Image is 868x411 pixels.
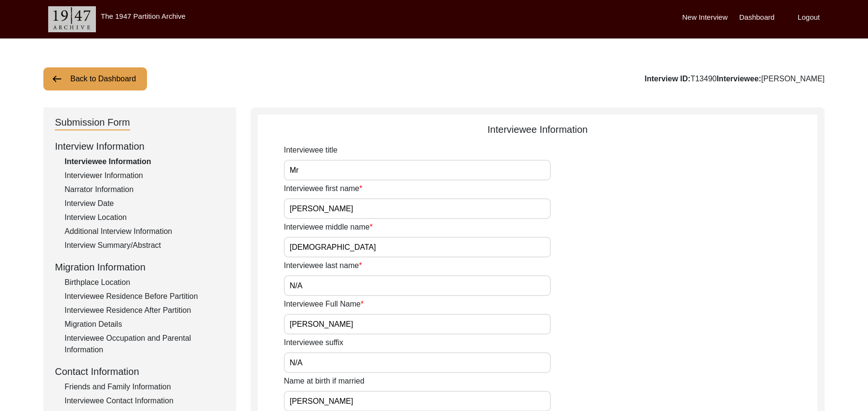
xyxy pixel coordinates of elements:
[65,291,225,302] div: Interviewee Residence Before Partition
[55,115,130,130] div: Submission Form
[284,375,364,387] label: Name at birth if married
[798,12,820,23] label: Logout
[55,364,225,379] div: Contact Information
[284,221,373,233] label: Interviewee middle name
[48,6,96,32] img: header-logo.png
[101,12,186,20] label: The 1947 Partition Archive
[739,12,775,23] label: Dashboard
[43,67,147,90] button: Back to Dashboard
[284,260,362,271] label: Interviewee last name
[65,319,225,330] div: Migration Details
[55,139,225,154] div: Interview Information
[65,333,225,356] div: Interviewee Occupation and Parental Information
[284,144,337,156] label: Interviewee title
[645,75,691,83] b: Interview ID:
[258,122,817,137] div: Interviewee Information
[284,337,343,348] label: Interviewee suffix
[65,184,225,195] div: Narrator Information
[284,183,362,194] label: Interviewee first name
[65,305,225,316] div: Interviewee Residence After Partition
[51,73,63,85] img: arrow-left.png
[717,75,761,83] b: Interviewee:
[65,212,225,223] div: Interview Location
[682,12,728,23] label: New Interview
[65,395,225,407] div: Interviewee Contact Information
[284,298,363,310] label: Interviewee Full Name
[65,226,225,237] div: Additional Interview Information
[65,198,225,209] div: Interview Date
[65,240,225,251] div: Interview Summary/Abstract
[65,277,225,288] div: Birthplace Location
[645,73,825,85] div: T13490 [PERSON_NAME]
[55,260,225,274] div: Migration Information
[65,381,225,393] div: Friends and Family Information
[65,156,225,167] div: Interviewee Information
[65,170,225,181] div: Interviewer Information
